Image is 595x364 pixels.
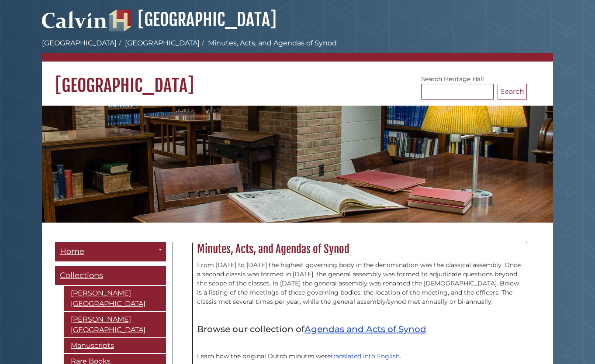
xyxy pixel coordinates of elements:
span: Collections [60,271,103,280]
a: [GEOGRAPHIC_DATA] [109,9,277,31]
h1: [GEOGRAPHIC_DATA] [42,62,553,96]
a: Collections [55,266,166,285]
a: Manuscripts [64,338,166,353]
a: Agendas and Acts of Synod [304,324,426,334]
a: [PERSON_NAME][GEOGRAPHIC_DATA] [64,286,166,311]
a: Calvin University [42,20,107,28]
h4: Browse our collection of [197,324,522,334]
li: Minutes, Acts, and Agendas of Synod [200,38,337,48]
a: [PERSON_NAME][GEOGRAPHIC_DATA] [64,312,166,337]
a: [GEOGRAPHIC_DATA] [125,39,200,47]
a: [GEOGRAPHIC_DATA] [42,39,117,47]
img: Calvin [42,7,107,31]
h2: Minutes, Acts, and Agendas of Synod [193,242,527,256]
button: Search [498,84,527,100]
img: Hekman Library Logo [109,10,131,31]
a: translated into English [331,352,400,360]
a: Home [55,242,166,261]
nav: breadcrumb [42,38,553,62]
p: From [DATE] to [DATE] the highest governing body in the denomination was the classical assembly. ... [197,261,522,306]
p: Learn how the original Dutch minutes were . [197,352,522,361]
span: Home [60,247,84,256]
